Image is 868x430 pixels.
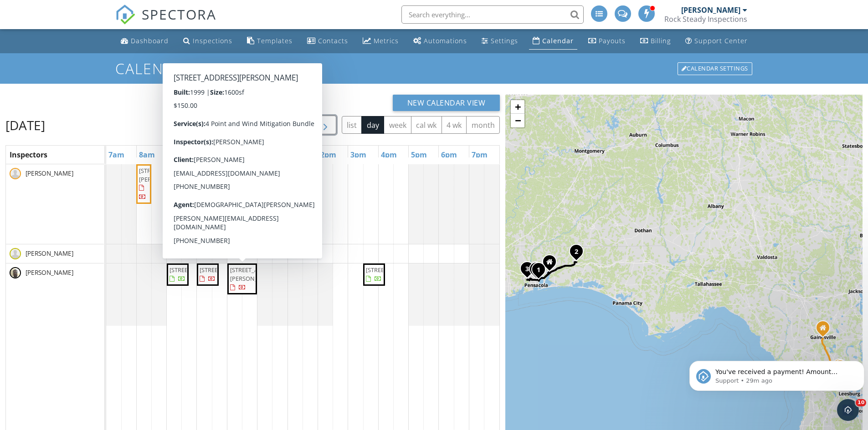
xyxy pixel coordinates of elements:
span: [PERSON_NAME] [24,268,75,277]
div: Metrics [374,36,399,45]
div: Automations [424,36,467,45]
a: Support Center [682,33,751,50]
a: 11am [227,147,252,162]
div: Support Center [694,36,748,45]
div: 6700 Helms Rd, Pensacola, FL 32526 [527,268,533,274]
img: default-user-f0147aede5fd5fa78ca7ade42f37bd4542148d508eef1c3d3ea960f66861d68b.jpg [10,168,21,179]
span: [STREET_ADDRESS] [169,266,221,274]
img: default-user-f0147aede5fd5fa78ca7ade42f37bd4542148d508eef1c3d3ea960f66861d68b.jpg [10,248,21,259]
button: [DATE] [255,116,288,134]
i: 1 [537,267,540,273]
a: Templates [243,33,296,50]
p: Message from Support, sent 29m ago [30,35,167,43]
a: Calendar [529,33,577,50]
span: 10 [856,399,866,406]
a: 8am [137,147,157,162]
iframe: Intercom notifications message [686,342,868,405]
div: Billing [651,36,671,45]
a: Metrics [359,33,402,50]
button: month [466,116,500,134]
a: 9am [167,147,187,162]
div: [PERSON_NAME] [681,5,740,15]
div: Settings [491,36,518,45]
a: 7am [106,147,127,162]
div: Contacts [318,36,348,45]
a: Payouts [585,33,629,50]
a: Contacts [303,33,352,50]
a: 12pm [257,147,282,162]
div: Calendar Settings [678,62,752,75]
div: Templates [257,36,293,45]
div: Payouts [599,36,626,45]
span: [STREET_ADDRESS][PERSON_NAME] [139,167,190,183]
button: day [361,116,384,134]
span: [PERSON_NAME] [24,249,75,258]
a: Dashboard [117,33,172,50]
a: 5pm [409,147,429,162]
span: [PERSON_NAME] [24,169,75,178]
a: Zoom out [511,114,524,127]
a: 2pm [318,147,339,162]
span: [STREET_ADDRESS] [200,266,251,274]
div: 7995 Twin Cedar Dr, Milton FL 32583 [550,262,555,267]
div: 309 SW 16th Avenue Unit 129, Gainesville FL 32601 [823,328,828,333]
span: [STREET_ADDRESS] [305,167,356,175]
a: Billing [637,33,674,50]
i: 3 [525,266,529,273]
div: 5351 Opportunity Dr, Crestview, FL 32539 [576,251,582,257]
button: New Calendar View [393,95,500,111]
a: Inspections [180,33,236,50]
a: 1pm [288,147,308,162]
iframe: Intercom live chat [837,399,859,421]
input: Search everything... [401,5,584,24]
span: Inspectors [10,150,47,160]
a: SPECTORA [115,12,216,31]
div: Rock Steady Inspections [664,15,747,24]
div: Dashboard [131,36,169,45]
button: 4 wk [442,116,467,134]
button: cal wk [411,116,442,134]
a: Automations (Basic) [410,33,471,50]
a: Settings [478,33,522,50]
a: 4pm [379,147,399,162]
button: week [384,116,411,134]
a: Zoom in [511,100,524,114]
a: Calendar Settings [677,61,753,76]
div: Inspections [193,36,232,45]
span: You've received a payment! Amount $450.00 Fee $3.99 Net $446.01 Transaction # pi_3SCkqiK7snlDGpRF... [30,26,166,124]
img: The Best Home Inspection Software - Spectora [115,5,135,25]
h2: [DATE] [5,116,45,134]
h1: Calendar [115,61,753,76]
button: list [342,116,362,134]
button: Previous day [294,116,315,134]
span: [STREET_ADDRESS] [366,266,417,274]
div: 4141 Bonway Dr, Pensacola, FL 32504 [539,269,544,275]
a: 7pm [469,147,490,162]
button: Next day [315,116,336,134]
a: 3pm [348,147,369,162]
img: img_0518.jpeg [10,267,21,278]
i: 2 [575,249,578,255]
span: SPECTORA [142,5,216,24]
a: 6pm [439,147,459,162]
a: 10am [197,147,221,162]
div: Calendar [542,36,574,45]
